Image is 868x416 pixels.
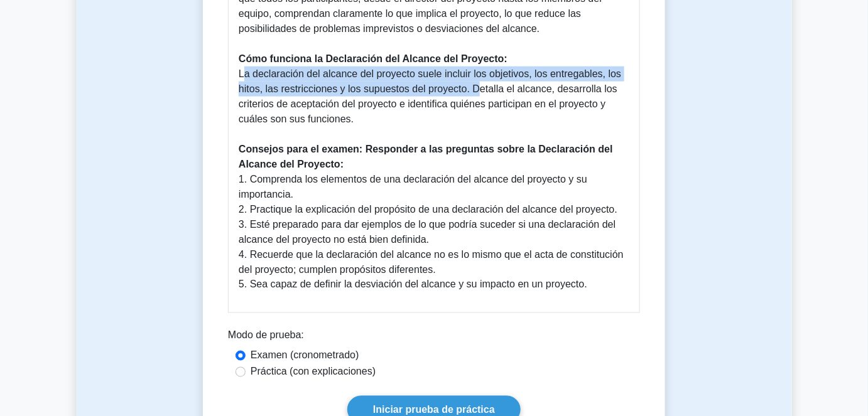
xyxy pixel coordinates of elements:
font: Práctica (con explicaciones) [251,366,376,377]
font: 3. Esté preparado para dar ejemplos de lo que podría suceder si una declaración del alcance del p... [239,219,616,245]
font: Modo de prueba: [228,330,304,341]
font: 2. Practique la explicación del propósito de una declaración del alcance del proyecto. [239,204,617,215]
font: La declaración del alcance del proyecto suele incluir los objetivos, los entregables, los hitos, ... [239,68,621,124]
font: Cómo funciona la Declaración del Alcance del Proyecto: [239,53,507,64]
font: 4. Recuerde que la declaración del alcance no es lo mismo que el acta de constitución del proyect... [239,249,624,275]
font: 5. Sea capaz de definir la desviación del alcance y su impacto en un proyecto. [239,279,587,290]
font: Iniciar prueba de práctica [373,405,495,415]
font: Consejos para el examen: Responder a las preguntas sobre la Declaración del Alcance del Proyecto: [239,144,613,169]
font: 1. Comprenda los elementos de una declaración del alcance del proyecto y su importancia. [239,174,587,200]
font: Examen (cronometrado) [251,350,359,361]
